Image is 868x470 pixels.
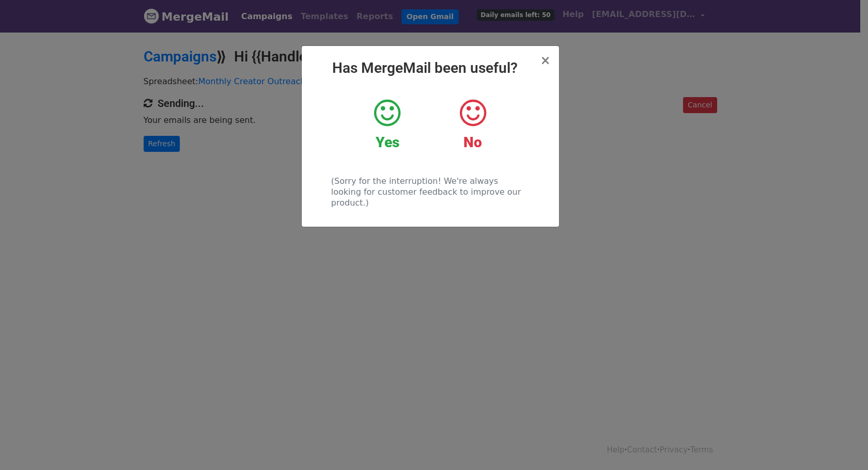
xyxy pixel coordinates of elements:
span: × [540,53,550,68]
h2: Has MergeMail been useful? [310,59,551,77]
button: Close [540,54,550,67]
a: No [438,98,507,151]
strong: Yes [376,134,399,151]
strong: No [463,134,482,151]
a: Yes [352,98,422,151]
p: (Sorry for the interruption! We're always looking for customer feedback to improve our product.) [331,176,529,208]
